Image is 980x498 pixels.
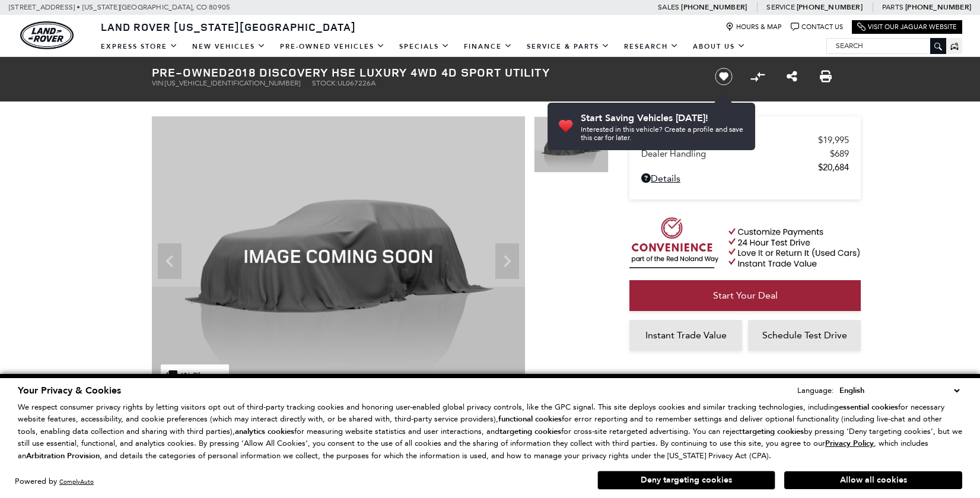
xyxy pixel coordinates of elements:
[498,414,562,424] strong: functional cookies
[392,36,457,57] a: Specials
[185,36,273,57] a: New Vehicles
[629,320,742,351] a: Instant Trade Value
[15,478,94,486] div: Powered by
[18,401,962,462] p: We respect consumer privacy rights by letting visitors opt out of third-party tracking cookies an...
[597,471,775,490] button: Deny targeting cookies
[273,36,392,57] a: Pre-Owned Vehicles
[830,148,849,159] span: $689
[818,162,849,173] span: $20,684
[499,426,561,437] strong: targeting cookies
[784,471,962,489] button: Allow all cookies
[94,20,363,34] a: Land Rover [US_STATE][GEOGRAPHIC_DATA]
[20,21,74,49] a: land-rover
[165,79,300,87] span: [US_VEHICLE_IDENTIFICATION_NUMBER]
[839,402,898,413] strong: essential cookies
[836,384,962,397] select: Language Select
[152,66,695,79] h1: 2018 Discovery HSE Luxury 4WD 4D Sport Utility
[791,23,843,31] a: Contact Us
[818,135,849,145] span: $19,995
[641,162,849,173] a: $20,684
[312,79,338,87] span: Stock:
[18,384,121,397] span: Your Privacy & Cookies
[797,2,863,12] a: [PHONE_NUMBER]
[641,148,830,159] span: Dealer Handling
[161,364,229,388] div: (1) Photos
[520,36,617,57] a: Service & Parts
[617,36,686,57] a: Research
[641,173,849,184] a: Details
[152,116,525,397] img: Used 2018 Byron Blue Metallic Land Rover HSE Luxury image 1
[820,69,832,84] a: Print this Pre-Owned 2018 Discovery HSE Luxury 4WD 4D Sport Utility
[641,135,849,145] a: Retailer Selling Price $19,995
[641,148,849,159] a: Dealer Handling $689
[681,2,747,12] a: [PHONE_NUMBER]
[629,280,861,311] a: Start Your Deal
[658,3,679,11] span: Sales
[686,36,753,57] a: About Us
[713,290,778,301] span: Start Your Deal
[101,20,356,34] span: Land Rover [US_STATE][GEOGRAPHIC_DATA]
[338,79,376,87] span: UL067226A
[20,21,74,49] img: Land Rover
[762,329,847,341] span: Schedule Test Drive
[641,135,818,145] span: Retailer Selling Price
[905,2,971,12] a: [PHONE_NUMBER]
[882,3,903,11] span: Parts
[749,68,766,85] button: Compare vehicle
[9,3,230,11] a: [STREET_ADDRESS] • [US_STATE][GEOGRAPHIC_DATA], CO 80905
[827,39,946,53] input: Search
[825,439,874,448] a: Privacy Policy
[152,79,165,87] span: VIN:
[825,438,874,449] u: Privacy Policy
[748,320,861,351] a: Schedule Test Drive
[857,23,957,31] a: Visit Our Jaguar Website
[457,36,520,57] a: Finance
[59,478,94,486] a: ComplyAuto
[534,116,609,173] img: Used 2018 Byron Blue Metallic Land Rover HSE Luxury image 1
[94,36,753,57] nav: Main Navigation
[766,3,794,11] span: Service
[787,69,797,84] a: Share this Pre-Owned 2018 Discovery HSE Luxury 4WD 4D Sport Utility
[711,67,737,86] button: Save vehicle
[235,426,294,437] strong: analytics cookies
[152,64,228,80] strong: Pre-Owned
[742,426,804,437] strong: targeting cookies
[726,23,782,31] a: Hours & Map
[94,36,185,57] a: EXPRESS STORE
[645,329,727,341] span: Instant Trade Value
[26,451,100,461] strong: Arbitration Provision
[797,386,834,394] div: Language:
